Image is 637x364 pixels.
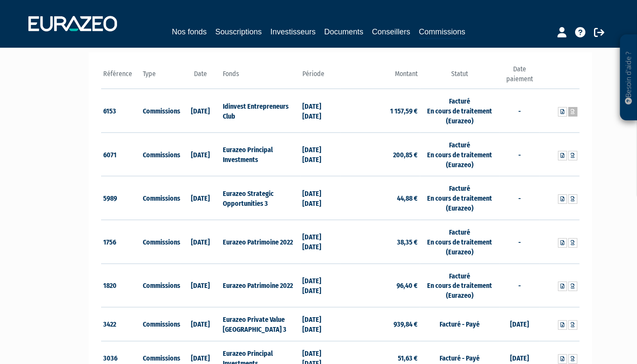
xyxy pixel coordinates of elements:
td: 5989 [101,176,141,220]
td: - [499,176,539,220]
th: Date [181,64,221,89]
td: [DATE] [DATE] [300,89,340,133]
td: Commissions [141,263,181,307]
td: Eurazeo Principal Investments [220,132,300,176]
td: Facturé En cours de traitement (Eurazeo) [420,89,499,133]
td: [DATE] [DATE] [300,307,340,341]
td: 939,84 € [340,307,420,341]
td: [DATE] [DATE] [300,263,340,307]
td: - [499,132,539,176]
a: Investisseurs [270,26,315,38]
td: Commissions [141,89,181,133]
td: 3422 [101,307,141,341]
td: [DATE] [181,307,221,341]
a: Souscriptions [215,26,262,38]
td: 200,85 € [340,132,420,176]
td: [DATE] [181,176,221,220]
td: 6071 [101,132,141,176]
th: Référence [101,64,141,89]
td: Facturé En cours de traitement (Eurazeo) [420,132,499,176]
td: 1 157,59 € [340,89,420,133]
td: Commissions [141,220,181,263]
th: Statut [420,64,499,89]
th: Montant [340,64,420,89]
td: [DATE] [DATE] [300,132,340,176]
td: Eurazeo Strategic Opportunities 3 [220,176,300,220]
a: Nos fonds [172,26,206,38]
a: Conseillers [372,26,410,38]
td: 96,40 € [340,263,420,307]
td: [DATE] [499,307,539,341]
a: Commissions [419,26,465,39]
td: [DATE] [181,263,221,307]
td: Facturé - Payé [420,307,499,341]
td: [DATE] [181,220,221,263]
td: Commissions [141,307,181,341]
th: Fonds [220,64,300,89]
td: Commissions [141,176,181,220]
td: Facturé En cours de traitement (Eurazeo) [420,220,499,263]
td: 1756 [101,220,141,263]
td: 44,88 € [340,176,420,220]
td: 1820 [101,263,141,307]
th: Date paiement [499,64,539,89]
td: Eurazeo Patrimoine 2022 [220,220,300,263]
td: - [499,263,539,307]
th: Période [300,64,340,89]
img: 1732889491-logotype_eurazeo_blanc_rvb.png [28,16,117,31]
th: Type [141,64,181,89]
td: Facturé En cours de traitement (Eurazeo) [420,263,499,307]
td: [DATE] [DATE] [300,176,340,220]
td: Eurazeo Private Value [GEOGRAPHIC_DATA] 3 [220,307,300,341]
td: 38,35 € [340,220,420,263]
td: Eurazeo Patrimoine 2022 [220,263,300,307]
td: [DATE] [DATE] [300,220,340,263]
td: [DATE] [181,89,221,133]
td: [DATE] [181,132,221,176]
td: Facturé En cours de traitement (Eurazeo) [420,176,499,220]
a: Documents [324,26,363,38]
td: Commissions [141,132,181,176]
td: - [499,220,539,263]
td: Idinvest Entrepreneurs Club [220,89,300,133]
td: - [499,89,539,133]
td: 6153 [101,89,141,133]
p: Besoin d'aide ? [624,39,634,116]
